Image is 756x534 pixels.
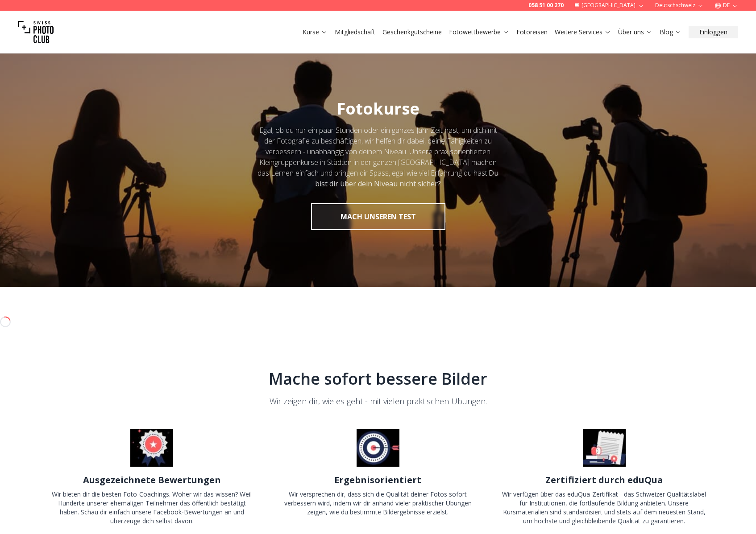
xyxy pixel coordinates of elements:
a: Fotoreisen [516,28,548,37]
button: Fotoreisen [513,26,551,38]
h2: Ausgezeichnete Bewertungen [83,474,221,486]
button: Über uns [615,26,656,38]
button: Kurse [299,26,331,38]
a: Mitgliedschaft [335,28,375,37]
a: Weitere Services [555,28,611,37]
button: Einloggen [689,26,738,38]
span: Wir versprechen dir, dass sich die Qualität deiner Fotos sofort verbessern wird, indem wir dir an... [284,490,472,516]
button: Blog [656,26,685,38]
img: Zertifiziert durch eduQua [583,429,626,467]
a: Über uns [618,28,652,37]
img: Ausgezeichnete Bewertungen [130,429,173,467]
button: Mitgliedschaft [331,26,379,38]
a: Kurse [303,28,328,37]
span: Fotokurse [337,98,420,119]
span: Wir zeigen dir, wie es geht - mit vielen praktischen Übungen. [270,396,487,407]
a: 058 51 00 270 [528,2,564,9]
img: Ergebnisorientiert [357,429,399,467]
span: Wir verfügen über das eduQua-Zertifikat - das Schweizer Qualitätslabel für Institutionen, die for... [502,490,706,525]
button: Geschenkgutscheine [379,26,445,38]
h2: Zertifiziert durch eduQua [545,474,663,486]
h2: Mache sofort bessere Bilder [50,370,706,388]
a: Blog [660,28,681,37]
button: Weitere Services [551,26,615,38]
span: Wir bieten dir die besten Foto-Coachings. Woher wir das wissen? Weil Hunderte unserer ehemaligen ... [52,490,252,525]
button: MACH UNSEREN TEST [311,203,445,230]
div: Egal, ob du nur ein paar Stunden oder ein ganzes Jahr Zeit hast, um dich mit der Fotografie zu be... [257,125,499,189]
button: Fotowettbewerbe [445,26,513,38]
a: Geschenkgutscheine [382,28,442,37]
a: Fotowettbewerbe [449,28,509,37]
img: Swiss photo club [18,14,54,50]
h2: Ergebnisorientiert [334,474,421,486]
